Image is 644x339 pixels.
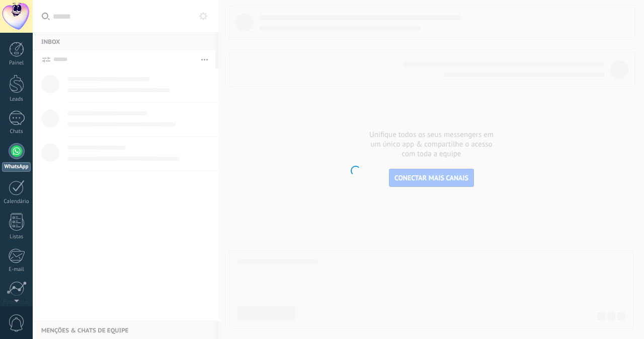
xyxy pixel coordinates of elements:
div: Calendário [2,198,31,205]
div: Leads [2,96,31,103]
div: Chats [2,128,31,135]
div: Painel [2,60,31,66]
div: WhatsApp [2,162,31,172]
div: E-mail [2,266,31,273]
div: Listas [2,234,31,240]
